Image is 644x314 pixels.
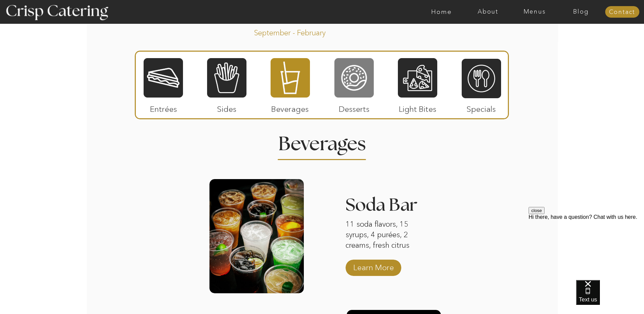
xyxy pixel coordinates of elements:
h2: Beverages [278,135,366,148]
p: Desserts [332,98,377,117]
iframe: podium webchat widget bubble [576,280,644,314]
p: Entrées [141,98,186,117]
p: Specials [459,98,504,117]
a: About [465,8,511,15]
a: Learn More [351,256,396,276]
p: Light Bites [395,98,440,117]
p: September - February [254,28,347,36]
a: Blog [558,8,604,15]
a: Contact [605,9,639,16]
p: 11 soda flavors, 15 syrups, 4 purées, 2 creams, fresh citrus [346,219,430,252]
iframe: podium webchat widget prompt [529,207,644,289]
h3: Soda Bar [346,196,440,215]
p: Sides [204,98,249,117]
p: Beverages [268,98,313,117]
a: Home [418,8,465,15]
a: Menus [511,8,558,15]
